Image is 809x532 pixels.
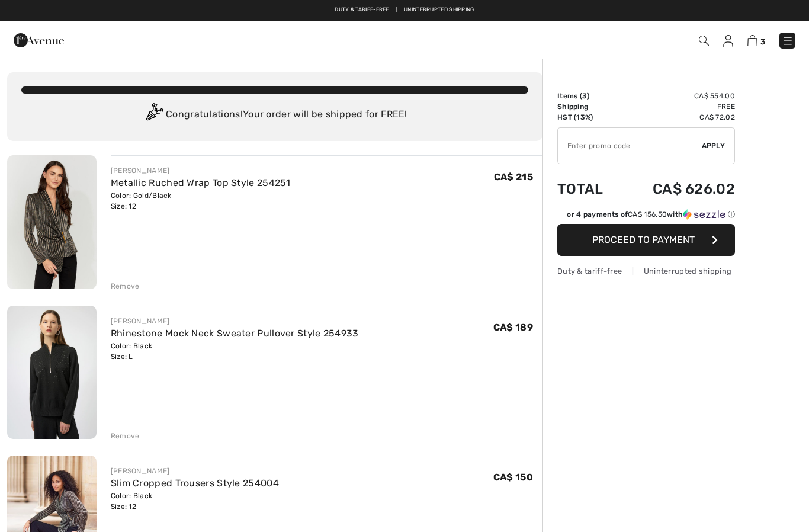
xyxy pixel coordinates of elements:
span: 3 [582,92,587,100]
td: CA$ 626.02 [621,169,735,209]
div: Color: Gold/Black Size: 12 [111,190,291,211]
img: My Info [723,35,733,47]
td: CA$ 72.02 [621,112,735,123]
span: CA$ 189 [493,322,533,333]
img: Metallic Ruched Wrap Top Style 254251 [7,155,97,289]
span: CA$ 215 [494,171,533,182]
td: CA$ 554.00 [621,91,735,101]
img: Menu [782,35,794,47]
span: 3 [760,37,765,46]
td: Shipping [557,101,621,112]
div: Color: Black Size: L [111,341,359,362]
a: Slim Cropped Trousers Style 254004 [111,477,279,489]
td: HST (13%) [557,112,621,123]
td: Items ( ) [557,91,621,101]
img: Sezzle [683,209,725,220]
td: Free [621,101,735,112]
div: Color: Black Size: 12 [111,491,279,512]
div: Remove [111,431,140,441]
div: Congratulations! Your order will be shipped for FREE! [21,103,528,127]
input: Promo code [558,128,702,164]
td: Total [557,169,621,209]
a: Rhinestone Mock Neck Sweater Pullover Style 254933 [111,328,359,339]
a: 1ère Avenue [14,34,64,45]
div: Duty & tariff-free | Uninterrupted shipping [557,265,735,277]
span: CA$ 156.50 [628,210,667,219]
span: Proceed to Payment [592,234,695,245]
a: Metallic Ruched Wrap Top Style 254251 [111,177,291,188]
img: Rhinestone Mock Neck Sweater Pullover Style 254933 [7,306,97,440]
span: Apply [702,140,725,151]
div: [PERSON_NAME] [111,466,279,476]
a: 3 [747,33,765,47]
img: 1ère Avenue [14,28,64,52]
div: [PERSON_NAME] [111,165,291,176]
span: CA$ 150 [493,472,533,483]
div: or 4 payments ofCA$ 156.50withSezzle Click to learn more about Sezzle [557,209,735,224]
div: Remove [111,281,140,291]
button: Proceed to Payment [557,224,735,256]
img: Shopping Bag [747,35,757,46]
div: [PERSON_NAME] [111,316,359,326]
img: Congratulation2.svg [142,103,166,127]
img: Search [699,36,709,46]
div: or 4 payments of with [567,209,735,220]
